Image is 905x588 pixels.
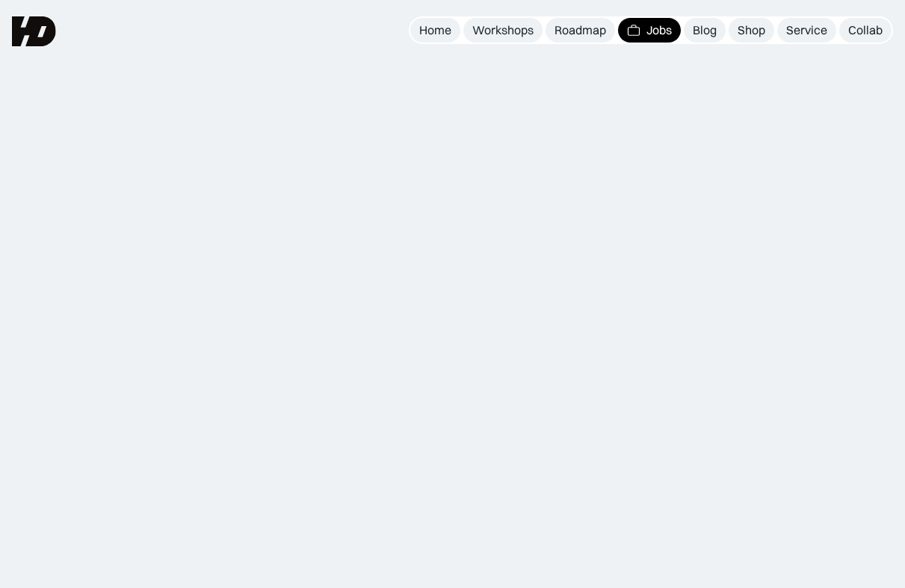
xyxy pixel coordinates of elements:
[786,22,827,38] div: Service
[546,18,615,43] a: Roadmap
[419,22,451,38] div: Home
[684,18,726,43] a: Blog
[472,22,534,38] div: Workshops
[618,18,681,43] a: Jobs
[646,22,672,38] div: Jobs
[738,22,765,38] div: Shop
[839,18,892,43] a: Collab
[693,22,717,38] div: Blog
[410,18,460,43] a: Home
[848,22,883,38] div: Collab
[555,22,606,38] div: Roadmap
[463,18,543,43] a: Workshops
[777,18,836,43] a: Service
[729,18,774,43] a: Shop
